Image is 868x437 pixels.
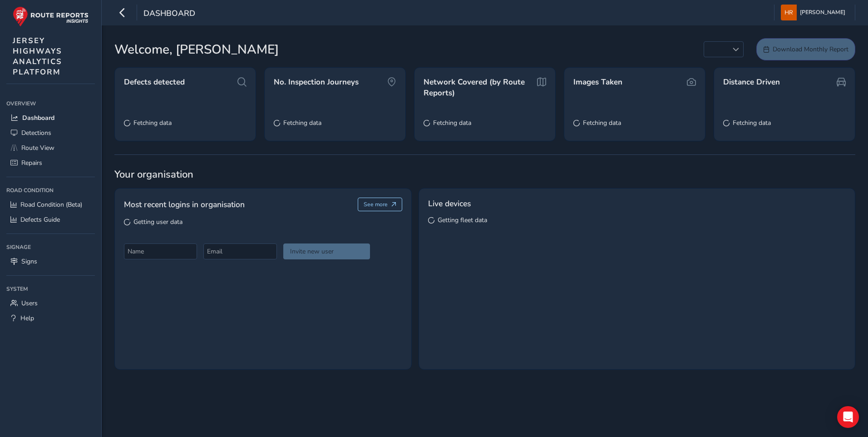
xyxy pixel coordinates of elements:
[21,159,42,167] span: Repairs
[6,212,95,227] a: Defects Guide
[6,155,95,170] a: Repairs
[20,314,34,323] span: Help
[21,144,54,152] span: Route View
[6,125,95,140] a: Detections
[6,97,95,110] div: Overview
[133,218,182,226] span: Getting user data
[428,198,471,209] span: Live devices
[364,201,388,208] span: See more
[723,77,780,88] span: Distance Driven
[6,110,95,125] a: Dashboard
[124,199,245,210] span: Most recent logins in organisation
[124,77,185,88] span: Defects detected
[6,197,95,212] a: Road Condition (Beta)
[20,200,82,209] span: Road Condition (Beta)
[21,257,37,266] span: Signs
[358,198,403,211] button: See more
[114,168,855,181] span: Your organisation
[573,77,622,88] span: Images Taken
[733,119,771,127] span: Fetching data
[21,129,51,137] span: Detections
[781,5,848,20] button: [PERSON_NAME]
[800,5,845,20] span: [PERSON_NAME]
[13,6,89,27] img: rr logo
[6,240,95,254] div: Signage
[114,40,279,59] span: Welcome, [PERSON_NAME]
[583,119,621,127] span: Fetching data
[203,243,276,259] input: Email
[6,140,95,155] a: Route View
[424,77,534,98] span: Network Covered (by Route Reports)
[283,119,321,127] span: Fetching data
[837,406,859,428] div: Open Intercom Messenger
[124,243,197,259] input: Name
[438,216,487,224] span: Getting fleet data
[6,254,95,269] a: Signs
[433,119,471,127] span: Fetching data
[21,299,38,308] span: Users
[143,8,195,20] span: Dashboard
[133,119,172,127] span: Fetching data
[274,77,359,88] span: No. Inspection Journeys
[781,5,797,20] img: diamond-layout
[20,215,60,224] span: Defects Guide
[13,35,62,77] span: JERSEY HIGHWAYS ANALYTICS PLATFORM
[6,282,95,296] div: System
[6,296,95,311] a: Users
[6,311,95,326] a: Help
[6,184,95,197] div: Road Condition
[22,114,54,122] span: Dashboard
